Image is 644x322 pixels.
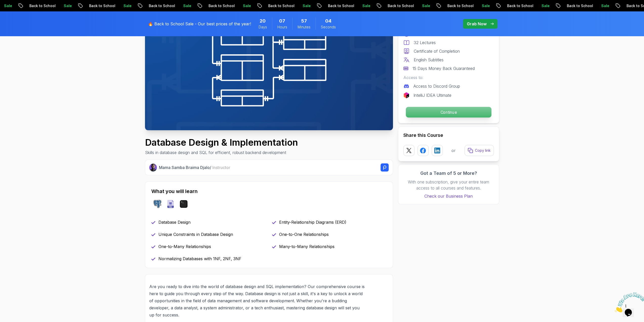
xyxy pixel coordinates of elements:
[149,283,365,318] p: Are you ready to dive into the world of database design and SQL implementation? Our comprehensive...
[279,231,329,237] p: One-to-One Relationships
[413,83,460,89] p: Access to Discord Group
[413,92,451,98] p: IntelliJ IDEA Ultimate
[203,3,238,8] p: Back to School
[149,164,157,172] img: Nelson Djalo
[144,3,178,8] p: Back to School
[158,256,241,262] p: Normalizing Databases with 1NF, 2NF, 3NF
[212,165,230,170] span: Instructor
[414,48,460,54] p: Certificate of Completion
[151,188,387,195] h2: What you will learn
[159,164,230,171] p: Mama Samba Braima Djalo /
[259,25,267,30] span: Days
[84,3,118,8] p: Back to School
[357,3,373,8] p: Sale
[465,145,494,156] button: Copy link
[536,3,553,8] p: Sale
[238,3,254,8] p: Sale
[279,17,285,25] span: 7 Hours
[145,137,298,147] h1: Database Design & Implementation
[158,231,233,237] p: Unique Constraints in Database Design
[301,17,307,25] span: 57 Minutes
[414,40,436,46] p: 32 Lectures
[403,132,494,139] h2: Share this Course
[180,200,188,208] img: terminal logo
[403,193,494,199] a: Check our Business Plan
[260,17,266,25] span: 20 Days
[596,3,612,8] p: Sale
[59,3,75,8] p: Sale
[148,21,251,27] p: 🔥 Back to School Sale - Our best prices of the year!
[263,3,298,8] p: Back to School
[298,25,310,30] span: Minutes
[2,2,4,6] span: 1
[298,3,314,8] p: Sale
[279,243,335,250] p: Many-to-Many Relationships
[323,3,357,8] p: Back to School
[442,3,477,8] p: Back to School
[2,2,33,22] img: Chat attention grabber
[383,3,417,8] p: Back to School
[403,170,494,177] h3: Got a Team of 5 or More?
[405,107,491,118] button: Continue
[502,3,536,8] p: Back to School
[475,148,491,153] p: Copy link
[417,3,433,8] p: Sale
[562,3,596,8] p: Back to School
[412,65,475,71] p: 15 Days Money Back Guaranteed
[158,219,191,225] p: Database Design
[403,74,494,81] p: Access to:
[325,17,331,25] span: 4 Seconds
[145,149,298,156] p: Skills in database design and SQL for efficient, robust backend development
[451,147,456,154] p: or
[403,92,409,98] img: jetbrains logo
[403,179,494,191] p: With one subscription, give your entire team access to all courses and features.
[277,25,287,30] span: Hours
[321,25,336,30] span: Seconds
[24,3,59,8] p: Back to School
[158,243,211,250] p: One-to-Many Relationships
[467,21,487,27] p: Grab Now
[414,57,444,63] p: English Subtitles
[406,107,491,118] p: Continue
[613,290,644,314] iframe: chat widget
[477,3,493,8] p: Sale
[279,219,346,225] p: Entity-Relationship Diagrams (ERD)
[167,200,175,208] img: sql logo
[153,200,161,208] img: postgres logo
[118,3,135,8] p: Sale
[178,3,194,8] p: Sale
